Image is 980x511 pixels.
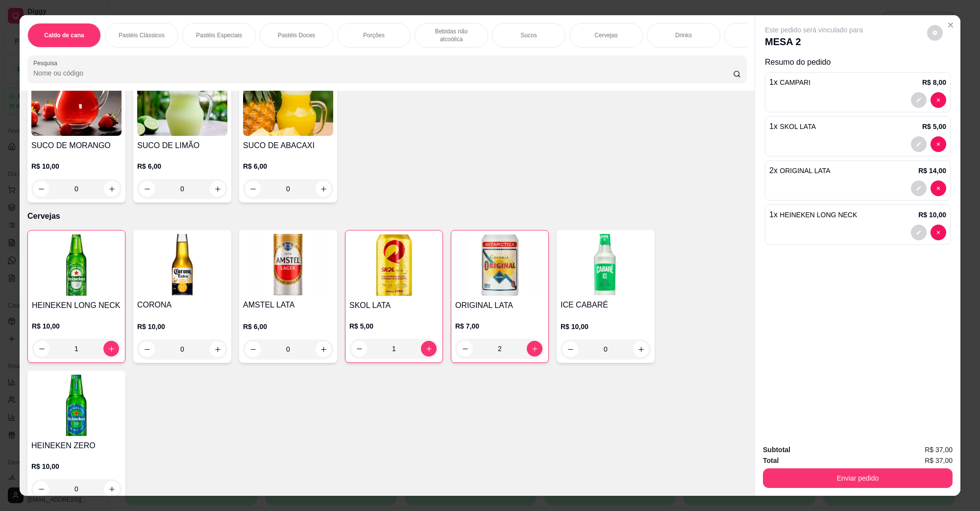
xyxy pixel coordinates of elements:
img: product-image [31,375,122,436]
span: ORIGINAL LATA [780,167,830,175]
p: R$ 10,00 [32,321,121,331]
button: increase-product-quantity [210,341,225,357]
p: R$ 6,00 [243,161,333,171]
p: R$ 5,00 [349,321,439,331]
button: decrease-product-quantity [351,341,367,357]
h4: ORIGINAL LATA [455,300,544,311]
button: decrease-product-quantity [931,92,946,108]
p: R$ 10,00 [561,322,651,332]
p: Pastéis Especiais [196,31,242,39]
button: decrease-product-quantity [457,341,473,357]
img: product-image [137,75,227,136]
p: Drinks [675,31,692,39]
p: Cervejas [27,210,747,222]
button: decrease-product-quantity [931,136,946,152]
h4: HEINEKEN LONG NECK [32,300,121,311]
button: decrease-product-quantity [911,180,927,196]
button: decrease-product-quantity [139,341,155,357]
p: 1 x [769,121,816,132]
p: Pastéis Clássicos [119,31,165,39]
button: increase-product-quantity [104,481,120,497]
img: product-image [455,234,544,296]
button: decrease-product-quantity [911,136,927,152]
button: decrease-product-quantity [139,181,155,197]
p: Porções [363,31,385,39]
span: HEINEKEN LONG NECK [780,211,857,219]
p: R$ 10,00 [31,461,122,471]
button: decrease-product-quantity [911,225,927,240]
button: decrease-product-quantity [245,341,261,357]
button: increase-product-quantity [316,341,331,357]
button: increase-product-quantity [421,341,437,357]
h4: SUCO DE MORANGO [31,140,122,152]
h4: CORONA [137,299,227,311]
img: product-image [349,234,439,296]
button: increase-product-quantity [210,181,225,197]
button: increase-product-quantity [633,341,649,357]
button: decrease-product-quantity [931,225,946,240]
p: Este pedido será vinculado para [765,25,863,35]
span: CAMPARI [780,78,810,86]
p: R$ 7,00 [455,321,544,331]
button: increase-product-quantity [527,341,542,357]
p: R$ 14,00 [918,166,946,176]
p: R$ 10,00 [137,322,227,332]
p: 2 x [769,165,831,177]
h4: AMSTEL LATA [243,299,333,311]
p: 1 x [769,209,857,221]
h4: SUCO DE LIMÃO [137,140,227,152]
button: Close [943,17,958,33]
h4: HEINEKEN ZERO [31,440,122,452]
button: increase-product-quantity [104,181,120,197]
button: increase-product-quantity [316,181,331,197]
strong: Total [763,457,779,464]
h4: ICE CABARÉ [561,299,651,311]
p: 1 x [769,77,810,88]
h4: SUCO DE ABACAXI [243,140,333,152]
span: SKOL LATA [780,123,816,130]
button: decrease-product-quantity [33,481,49,497]
p: R$ 8,00 [922,77,946,87]
p: Sucos [520,31,537,39]
input: Pesquisa [33,68,733,78]
button: decrease-product-quantity [931,180,946,196]
p: Resumo do pedido [765,56,951,68]
img: product-image [243,234,333,295]
p: R$ 6,00 [137,161,227,171]
p: Pastéis Doces [278,31,316,39]
p: R$ 6,00 [243,322,333,332]
span: R$ 37,00 [925,444,953,455]
button: decrease-product-quantity [911,92,927,108]
img: product-image [137,234,227,295]
button: decrease-product-quantity [34,341,49,357]
span: R$ 37,00 [925,455,953,466]
img: product-image [32,234,121,296]
button: decrease-product-quantity [563,341,578,357]
h4: SKOL LATA [349,300,439,311]
label: Pesquisa [33,59,61,67]
button: decrease-product-quantity [927,25,943,41]
img: product-image [243,75,333,136]
button: decrease-product-quantity [33,181,49,197]
p: Bebidas não alcoólica [423,27,480,43]
button: Enviar pedido [763,468,953,488]
p: Caldo de cana [44,31,84,39]
button: decrease-product-quantity [245,181,261,197]
img: product-image [561,234,651,295]
p: MESA 2 [765,35,863,49]
img: product-image [31,75,122,136]
p: R$ 10,00 [31,161,122,171]
p: R$ 5,00 [922,122,946,131]
strong: Subtotal [763,446,790,454]
p: R$ 10,00 [918,210,946,220]
p: Cervejas [594,31,617,39]
button: increase-product-quantity [103,341,119,357]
